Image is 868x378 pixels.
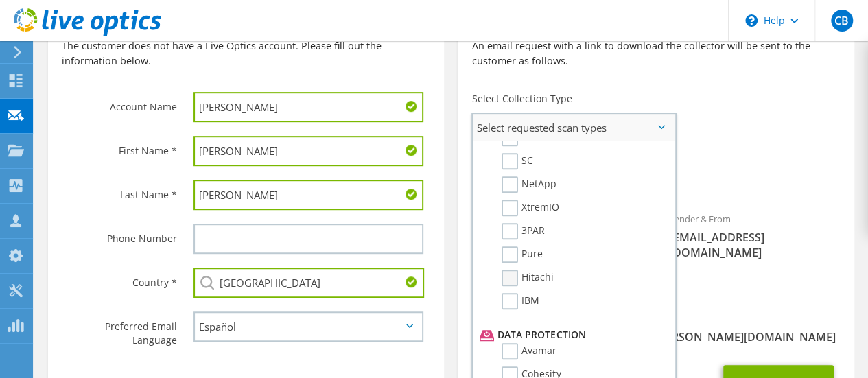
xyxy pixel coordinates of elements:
span: [EMAIL_ADDRESS][DOMAIN_NAME] [670,230,841,260]
label: Phone Number [62,224,176,246]
div: CC & Reply To [458,304,854,351]
label: IBM [502,293,539,309]
label: 3PAR [502,223,545,239]
label: Preferred Email Language [62,311,176,347]
span: CB [831,10,853,32]
li: Data Protection [476,327,668,343]
div: Requested Collections [458,147,854,198]
p: An email request with a link to download the collector will be sent to the customer as follows. [471,38,840,69]
label: Select Collection Type [471,92,572,106]
label: SC [502,153,533,169]
p: The customer does not have a Live Optics account. Please fill out the information below. [62,38,430,69]
label: NetApp [502,176,556,193]
div: To [458,204,656,297]
label: Pure [502,246,543,263]
label: Last Name * [62,180,176,202]
label: Hitachi [502,270,554,286]
div: Sender & From [656,204,854,267]
label: Country * [62,268,176,290]
svg: \n [745,14,758,27]
label: First Name * [62,136,176,158]
label: Account Name [62,92,176,114]
label: XtremIO [502,200,559,216]
label: Avamar [502,343,556,359]
span: Select requested scan types [473,114,675,141]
